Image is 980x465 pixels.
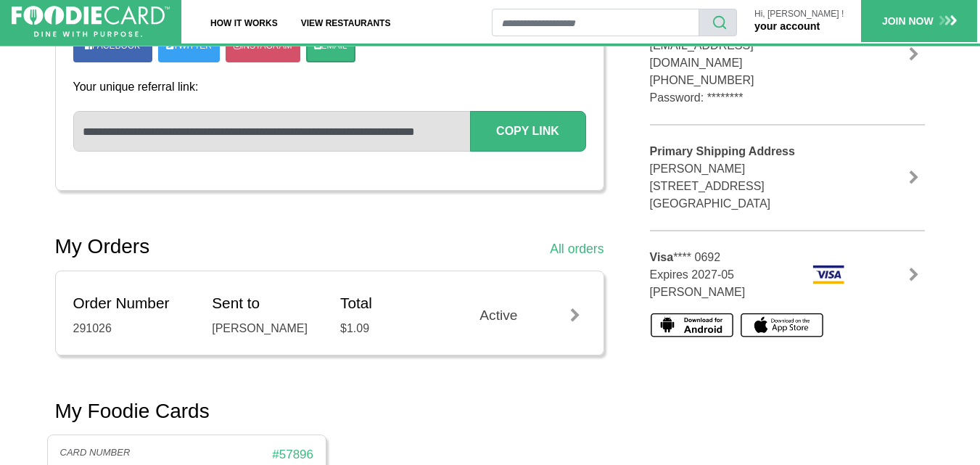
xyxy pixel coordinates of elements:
b: Primary Shipping Address [650,145,795,157]
img: visa.png [812,265,845,284]
a: Order Number 291026 Sent to [PERSON_NAME] Total $1.09 Active [73,271,586,355]
div: **** 0692 Expires 2027-05 [PERSON_NAME] [639,249,802,301]
input: restaurant search [492,9,699,36]
a: All orders [550,239,604,258]
a: your account [754,20,820,32]
h2: My Foodie Cards [55,399,210,424]
h2: My Orders [55,234,150,259]
h5: Order Number [73,295,191,313]
div: [PERSON_NAME] [212,320,318,337]
span: 57896 [279,448,313,461]
p: Hi, [PERSON_NAME] ! [754,9,844,19]
h5: Sent to [212,295,318,313]
span: Facebook [92,41,140,51]
address: [PERSON_NAME] [STREET_ADDRESS] [GEOGRAPHIC_DATA] [650,143,846,213]
button: search [699,9,737,36]
div: [PERSON_NAME] [EMAIL_ADDRESS][DOMAIN_NAME] [PHONE_NUMBER] Password: ******** [650,2,846,107]
div: # [186,447,319,463]
div: Active [469,305,586,326]
div: 291026 [73,320,191,337]
button: Copy Link [470,111,586,152]
div: CARD NUMBER [54,447,187,463]
div: $1.09 [340,320,447,337]
img: FoodieCard; Eat, Drink, Save, Donate [12,6,170,38]
b: Visa [650,251,674,263]
h4: Your unique referral link: [73,80,586,94]
h5: Total [340,295,447,313]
